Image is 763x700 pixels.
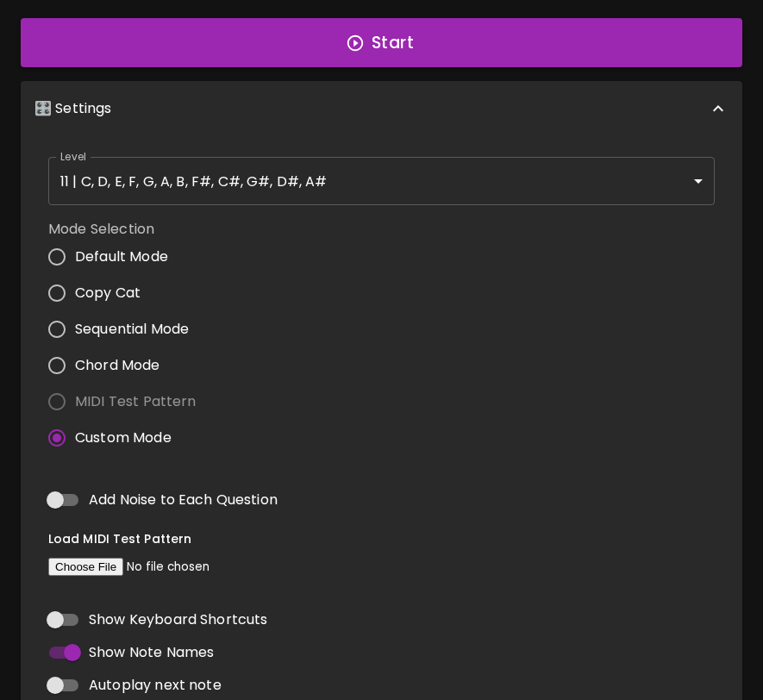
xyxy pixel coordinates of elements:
[60,149,87,164] label: Level
[75,355,160,376] span: Chord Mode
[75,283,141,303] span: Copy Cat
[89,609,267,630] span: Show Keyboard Shortcuts
[75,319,189,340] span: Sequential Mode
[34,98,112,119] p: 🎛️ Settings
[89,675,222,696] span: Autoplay next note
[75,391,197,412] span: MIDI Test Pattern
[21,81,742,136] div: 🎛️ Settings
[21,18,742,68] button: Start
[48,219,210,239] label: Mode Selection
[75,247,168,267] span: Default Mode
[48,530,715,549] h6: Load MIDI Test Pattern
[48,157,715,205] div: 11 | C, D, E, F, G, A, B, F#, C#, G#, D#, A#
[89,642,214,663] span: Show Note Names
[75,428,172,448] span: Custom Mode
[89,490,278,510] span: Add Noise to Each Question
